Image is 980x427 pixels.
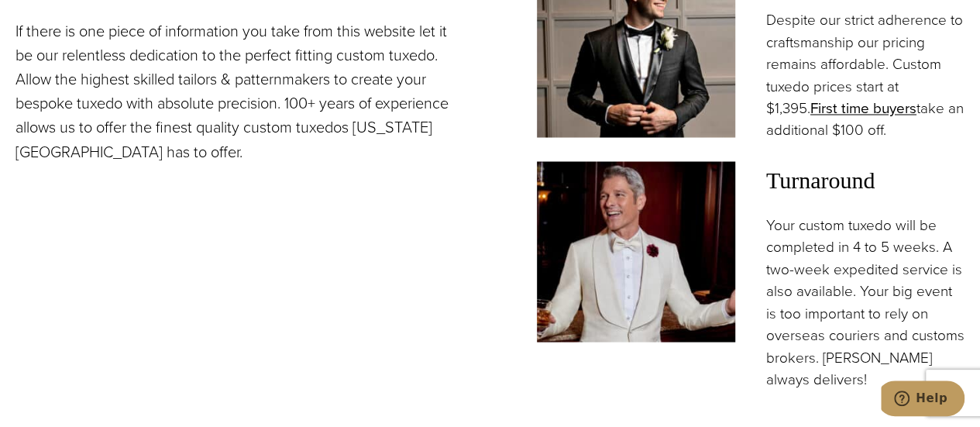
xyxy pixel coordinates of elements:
iframe: Opens a widget where you can chat to one of our agents [881,381,965,419]
p: If there is one piece of information you take from this website let it be our relentless dedicati... [15,19,459,164]
p: Despite our strict adherence to craftsmanship our pricing remains affordable. Custom tuxedo price... [766,9,965,142]
a: First time buyers [810,98,916,119]
p: Your custom tuxedo will be completed in 4 to 5 weeks. A two-week expedited service is also availa... [766,214,965,391]
img: Model in white custom tailored tuxedo jacket with wide white shawl lapel, white shirt and bowtie.... [537,161,735,342]
span: Turnaround [766,161,965,198]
